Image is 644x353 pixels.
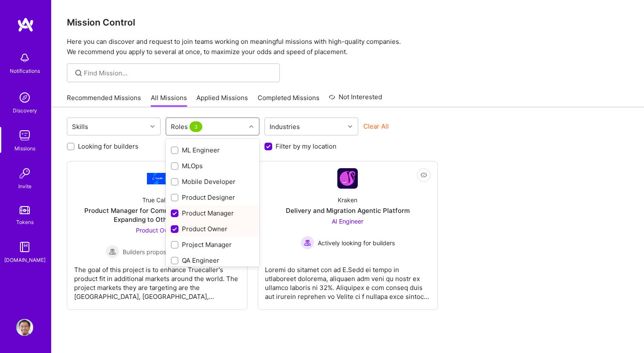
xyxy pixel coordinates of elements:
div: Product Manager [171,209,254,218]
i: icon Chevron [249,124,253,129]
div: Loremi do sitamet con ad E.Sedd ei tempo in utlaboreet dolorema, aliquaen adm veni qu nostr ex ul... [265,258,431,301]
div: Delivery and Migration Agentic Platform [286,206,410,215]
button: Clear All [363,122,389,131]
h3: Mission Control [67,17,629,28]
a: Not Interested [329,92,382,107]
img: discovery [16,89,33,106]
a: Company LogoKrakenDelivery and Migration Agentic PlatformAI Engineer Actively looking for builder... [265,168,431,303]
i: icon Chevron [150,124,155,129]
img: guide book [16,238,33,255]
div: The goal of this project is to enhance Truecaller's product fit in additional markets around the ... [74,258,240,301]
span: AI Engineer [332,218,363,225]
div: MLOps [171,161,254,170]
a: Applied Missions [196,93,248,107]
div: True Caller [142,195,172,204]
a: Company LogoTrue CallerProduct Manager for Communication Company Expanding to Other MarketsProduc... [74,168,240,303]
div: [DOMAIN_NAME] [4,255,46,264]
div: Industries [267,121,302,133]
img: Invite [16,165,33,182]
div: Invite [18,182,32,191]
div: Notifications [10,66,40,75]
div: Discovery [13,106,37,115]
p: Here you can discover and request to join teams working on meaningful missions with high-quality ... [67,37,629,57]
a: All Missions [151,93,187,107]
div: Mobile Developer [171,177,254,186]
img: bell [16,49,33,66]
i: icon Chevron [348,124,352,129]
img: Actively looking for builders [301,236,314,250]
i: icon SearchGrey [74,68,83,78]
img: User Avatar [16,319,33,336]
div: Product Manager for Communication Company Expanding to Other Markets [74,206,240,224]
div: ML Engineer [171,146,254,155]
div: QA Engineer [171,256,254,265]
img: logo [17,17,34,32]
a: Recommended Missions [67,93,141,107]
a: User Avatar [14,319,35,336]
div: Kraken [338,195,357,204]
label: Looking for builders [78,142,138,151]
span: Product Owner [136,227,178,234]
span: 3 [190,121,202,132]
span: Builders proposed to company [123,247,208,256]
div: Roles [169,121,206,133]
div: Tokens [16,218,34,227]
img: Builders proposed to company [106,245,119,258]
div: Missions [14,144,35,153]
div: Product Designer [171,193,254,202]
div: Project Manager [171,240,254,249]
img: Company Logo [147,173,167,184]
label: Filter by my location [276,142,336,151]
img: Company Logo [337,168,358,189]
img: tokens [20,206,30,214]
input: Find Mission... [84,69,273,77]
span: Actively looking for builders [318,238,395,247]
i: icon EyeClosed [420,172,427,178]
div: Product Owner [171,224,254,233]
img: teamwork [16,127,33,144]
a: Completed Missions [258,93,319,107]
div: Skills [70,121,90,133]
